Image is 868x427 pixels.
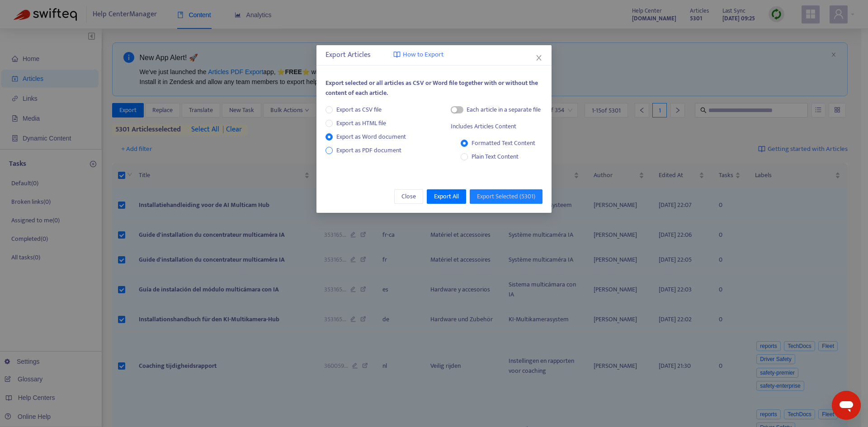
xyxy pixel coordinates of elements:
[401,192,416,202] span: Close
[333,132,410,142] span: Export as Word document
[434,192,459,202] span: Export All
[468,152,522,162] span: Plain Text Content
[472,138,535,148] span: Formatted Text Content
[535,54,542,61] span: close
[393,51,401,58] img: image-link
[451,122,516,131] div: Includes Articles Content
[336,145,401,155] span: Export as PDF document
[333,118,390,128] span: Export as HTML file
[333,105,385,115] span: Export as CSV file
[832,391,861,420] iframe: Button to launch messaging window
[403,50,443,60] span: How to Export
[325,78,538,98] span: Export selected or all articles as CSV or Word file together with or without the content of each ...
[325,50,542,61] div: Export Articles
[393,50,443,60] a: How to Export
[394,189,423,204] button: Close
[470,189,542,204] button: Export Selected (5301)
[467,105,541,115] div: Each article in a separate file
[534,53,544,63] button: Close
[427,189,466,204] button: Export All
